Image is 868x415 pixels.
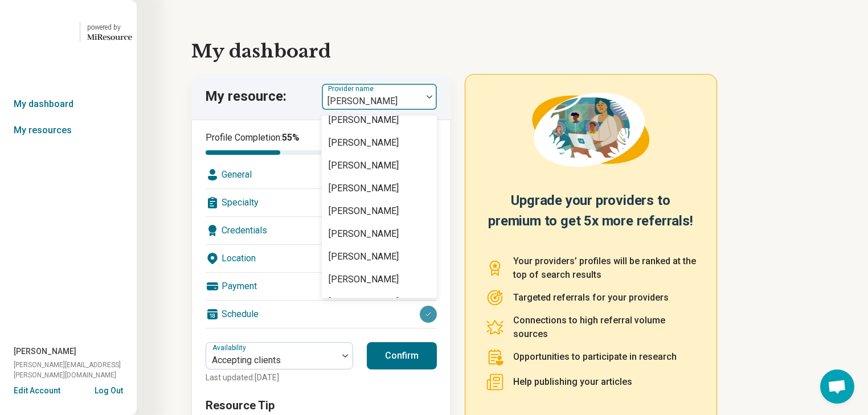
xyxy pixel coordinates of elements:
[367,342,437,369] button: Confirm
[329,295,399,309] div: [PERSON_NAME]
[513,291,669,305] p: Targeted referrals for your providers
[206,372,353,384] p: Last updated: [DATE]
[5,18,132,46] a: Geode Healthpowered by
[95,385,123,394] button: Log Out
[329,136,399,150] div: [PERSON_NAME]
[206,245,437,272] div: Location
[329,204,399,218] div: [PERSON_NAME]
[329,182,399,195] div: [PERSON_NAME]
[820,369,854,404] div: Open chat
[206,189,437,216] div: Specialty
[329,250,399,264] div: [PERSON_NAME]
[206,217,437,244] div: Credentials
[513,375,632,389] p: Help publishing your articles
[329,159,399,172] div: [PERSON_NAME]
[282,132,300,143] span: 55 %
[329,273,399,286] div: [PERSON_NAME]
[513,254,696,282] p: Your providers’ profiles will be ranked at the top of search results
[206,397,437,413] h3: Resource Tip
[87,22,132,32] div: powered by
[14,385,60,397] button: Edit Account
[206,131,342,155] div: Profile Completion:
[206,161,437,188] div: General
[329,113,399,127] div: [PERSON_NAME]
[206,301,437,328] div: Schedule
[14,346,76,358] span: [PERSON_NAME]
[329,227,399,241] div: [PERSON_NAME]
[328,85,376,93] label: Provider name
[513,350,677,364] p: Opportunities to participate in research
[486,190,696,241] h2: Upgrade your providers to premium to get 5x more referrals!
[212,344,248,352] label: Availability
[206,273,437,300] div: Payment
[513,314,696,341] p: Connections to high referral volume sources
[14,360,137,380] span: [PERSON_NAME][EMAIL_ADDRESS][PERSON_NAME][DOMAIN_NAME]
[5,18,73,46] img: Geode Health
[191,38,813,65] h1: My dashboard
[205,87,286,106] p: My resource:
